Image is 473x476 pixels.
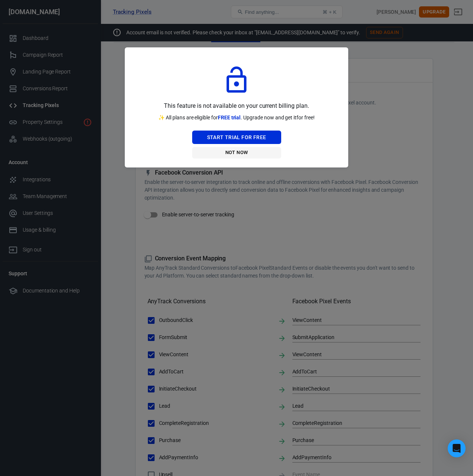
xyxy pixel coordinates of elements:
span: FREE trial [218,115,241,120]
button: Not Now [192,147,281,159]
p: This feature is not available on your current billing plan. [164,101,309,111]
p: ✨ All plans are eligible for . Upgrade now and get it for free! [158,114,315,122]
div: Open Intercom Messenger [448,439,466,457]
button: Start Trial For Free [192,131,281,144]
